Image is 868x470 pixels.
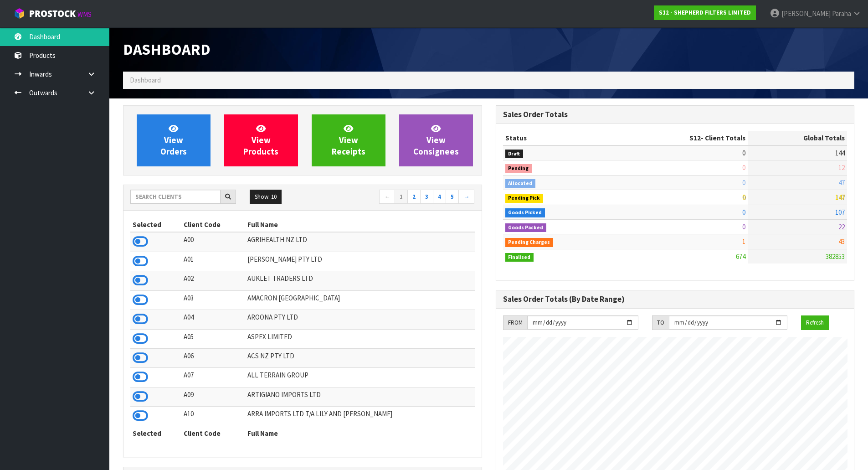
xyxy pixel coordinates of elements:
span: 22 [838,222,845,231]
span: View Orders [160,123,187,157]
a: 5 [446,190,459,204]
th: Selected [130,426,181,440]
td: A02 [181,271,245,290]
td: ASPEX LIMITED [245,329,475,348]
a: ViewReceipts [312,114,385,166]
span: Draft [505,150,524,159]
span: View Consignees [413,123,459,157]
td: A03 [181,290,245,310]
a: ViewProducts [224,114,298,166]
span: Dashboard [130,76,161,84]
span: 43 [838,237,845,246]
div: FROM [503,315,527,330]
span: View Receipts [332,123,365,157]
a: 3 [420,190,433,204]
td: AROONA PTY LTD [245,310,475,329]
td: A06 [181,348,245,367]
span: 0 [742,193,745,201]
td: [PERSON_NAME] PTY LTD [245,252,475,271]
a: 1 [395,190,408,204]
span: 0 [742,222,745,231]
input: Search clients [130,190,221,204]
span: 147 [835,193,845,201]
button: Show: 10 [250,190,282,204]
td: A09 [181,387,245,406]
span: Dashboard [123,40,211,59]
h3: Sales Order Totals [503,110,847,119]
a: ← [379,190,395,204]
span: Pending Pick [505,194,544,203]
th: Full Name [245,426,475,440]
span: 107 [835,208,845,217]
th: Client Code [181,426,245,440]
span: View Products [243,123,278,157]
td: ALL TERRAIN GROUP [245,368,475,387]
a: ViewConsignees [399,114,473,166]
th: Status [503,131,617,145]
td: A07 [181,368,245,387]
td: ACS NZ PTY LTD [245,348,475,367]
a: 4 [433,190,446,204]
span: 144 [835,149,845,157]
a: 2 [407,190,421,204]
th: - Client Totals [616,131,748,145]
span: 382853 [826,252,845,261]
span: Goods Packed [505,223,547,232]
th: Selected [130,217,181,232]
span: Pending [505,164,532,173]
span: 0 [742,163,745,172]
span: ProStock [29,8,76,20]
td: A01 [181,252,245,271]
a: ViewOrders [137,114,211,166]
td: A10 [181,407,245,426]
span: 0 [742,178,745,187]
div: TO [652,315,669,330]
span: Finalised [505,253,534,262]
span: [PERSON_NAME] [781,9,831,18]
td: AUKLET TRADERS LTD [245,271,475,290]
nav: Page navigation [309,190,475,206]
strong: S12 - SHEPHERD FILTERS LIMITED [659,9,751,16]
th: Global Totals [748,131,847,145]
a: S12 - SHEPHERD FILTERS LIMITED [654,5,756,20]
td: ARTIGIANO IMPORTS LTD [245,387,475,406]
td: ARRA IMPORTS LTD T/A LILY AND [PERSON_NAME] [245,407,475,426]
span: Pending Charges [505,238,554,247]
span: S12 [689,134,701,142]
img: cube-alt.png [14,8,25,19]
small: WMS [77,10,92,19]
span: 47 [838,178,845,187]
button: Refresh [801,315,829,330]
span: 0 [742,149,745,157]
td: A00 [181,232,245,252]
span: 1 [742,237,745,246]
td: A04 [181,310,245,329]
th: Client Code [181,217,245,232]
span: 12 [838,163,845,172]
td: A05 [181,329,245,348]
td: AGRIHEALTH NZ LTD [245,232,475,252]
td: AMACRON [GEOGRAPHIC_DATA] [245,290,475,310]
span: Paraha [832,9,851,18]
span: 674 [736,252,745,261]
h3: Sales Order Totals (By Date Range) [503,295,847,304]
span: Goods Picked [505,208,545,217]
span: 0 [742,208,745,217]
th: Full Name [245,217,475,232]
span: Allocated [505,179,536,188]
a: → [458,190,474,204]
